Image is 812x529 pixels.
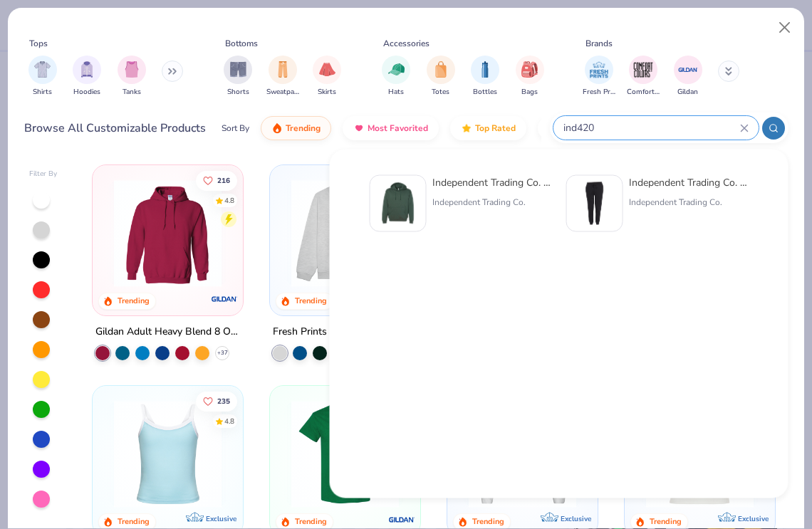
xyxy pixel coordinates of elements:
[284,400,406,508] img: db319196-8705-402d-8b46-62aaa07ed94f
[627,56,660,98] button: filter button
[521,61,537,78] img: Bags Image
[516,56,544,98] div: filter for Bags
[462,400,583,508] img: 1358499d-a160-429c-9f1e-ad7a3dc244c9
[227,87,249,98] span: Shorts
[573,182,617,226] img: d299a910-8fa9-4366-b0b3-6d78de484c5e
[217,349,228,357] span: + 37
[585,37,613,50] div: Brands
[461,122,472,134] img: TopRated.gif
[562,120,740,136] input: Try "T-Shirt"
[206,513,236,523] span: Exclusive
[24,120,206,137] div: Browse All Customizable Products
[275,61,291,78] img: Sweatpants Image
[225,195,235,206] div: 4.8
[73,56,101,98] button: filter button
[218,397,231,404] span: 235
[319,61,335,78] img: Skirts Image
[388,87,404,98] span: Hats
[433,61,449,78] img: Totes Image
[343,116,439,140] button: Most Favorited
[28,56,57,98] button: filter button
[266,87,299,98] span: Sweatpants
[273,323,417,341] div: Fresh Prints Denver Mock Neck Heavyweight Sweatshirt
[627,56,660,98] div: filter for Comfort Colors
[353,122,365,134] img: most_fav.gif
[737,513,768,523] span: Exclusive
[225,416,235,426] div: 4.8
[450,116,526,140] button: Top Rated
[382,56,410,98] button: filter button
[218,177,231,184] span: 216
[313,56,341,98] div: filter for Skirts
[521,87,538,98] span: Bags
[33,87,52,98] span: Shirts
[432,87,449,98] span: Totes
[230,61,246,78] img: Shorts Image
[313,56,341,98] button: filter button
[583,400,704,508] img: 9145e166-e82d-49ae-94f7-186c20e691c9
[28,56,57,98] div: filter for Shirts
[107,179,229,287] img: 01756b78-01f6-4cc6-8d8a-3c30c1a0c8ac
[471,56,499,98] button: filter button
[368,122,428,134] span: Most Favorited
[432,175,552,190] div: Independent Trading Co. Hooded Sweatshirt
[583,56,615,98] div: filter for Fresh Prints
[271,122,283,134] img: trending.gif
[376,182,420,226] img: e6109086-30fa-44e6-86c4-6101aa3cc88f
[627,87,660,98] span: Comfort Colors
[224,56,252,98] button: filter button
[197,170,238,190] button: Like
[561,513,591,523] span: Exclusive
[516,56,544,98] button: filter button
[73,87,100,98] span: Hoodies
[225,37,258,50] div: Bottoms
[34,61,51,78] img: Shirts Image
[629,175,749,190] div: Independent Trading Co. Midweight Fleece Pants
[427,56,455,98] div: filter for Totes
[261,116,331,140] button: Trending
[29,169,58,179] div: Filter By
[473,87,497,98] span: Bottles
[382,56,410,98] div: filter for Hats
[677,87,698,98] span: Gildan
[432,196,552,209] div: Independent Trading Co.
[123,87,141,98] span: Tanks
[388,61,405,78] img: Hats Image
[210,285,239,313] img: Gildan logo
[73,56,101,98] div: filter for Hoodies
[107,400,229,508] img: a25d9891-da96-49f3-a35e-76288174bf3a
[771,14,798,41] button: Close
[383,37,430,50] div: Accessories
[29,37,48,50] div: Tops
[118,56,146,98] button: filter button
[124,61,140,78] img: Tanks Image
[284,179,406,287] img: f5d85501-0dbb-4ee4-b115-c08fa3845d83
[224,56,252,98] div: filter for Shorts
[477,61,493,78] img: Bottles Image
[639,400,761,508] img: e5540c4d-e74a-4e58-9a52-192fe86bec9f
[633,59,654,80] img: Comfort Colors Image
[197,391,238,411] button: Like
[583,56,615,98] button: filter button
[583,87,615,98] span: Fresh Prints
[118,56,146,98] div: filter for Tanks
[427,56,455,98] button: filter button
[95,323,240,341] div: Gildan Adult Heavy Blend 8 Oz. 50/50 Hooded Sweatshirt
[266,56,299,98] button: filter button
[266,56,299,98] div: filter for Sweatpants
[318,87,336,98] span: Skirts
[286,122,321,134] span: Trending
[629,196,749,209] div: Independent Trading Co.
[79,61,95,78] img: Hoodies Image
[475,122,516,134] span: Top Rated
[677,59,699,80] img: Gildan Image
[471,56,499,98] div: filter for Bottles
[674,56,702,98] div: filter for Gildan
[588,59,610,80] img: Fresh Prints Image
[674,56,702,98] button: filter button
[222,122,249,135] div: Sort By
